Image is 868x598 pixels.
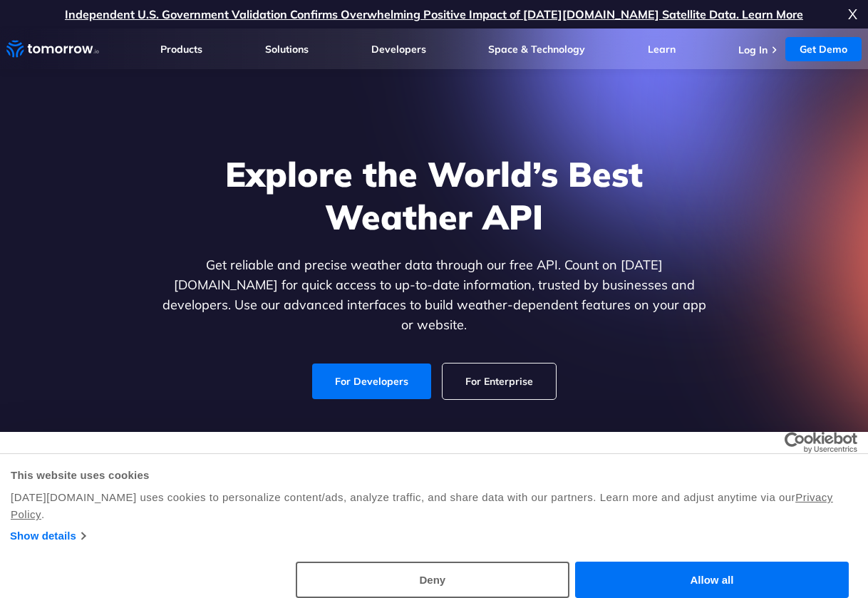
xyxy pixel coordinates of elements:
[6,38,99,60] a: Home link
[575,562,849,598] button: Allow all
[11,467,857,484] div: This website uses cookies
[65,7,803,21] a: Independent U.S. Government Validation Confirms Overwhelming Positive Impact of [DATE][DOMAIN_NAM...
[312,364,431,399] a: For Developers
[11,489,857,523] div: [DATE][DOMAIN_NAME] uses cookies to personalize content/ads, analyze traffic, and share data with...
[733,432,857,453] a: Usercentrics Cookiebot - opens in a new window
[371,43,426,56] a: Developers
[296,562,569,598] button: Deny
[159,255,709,335] p: Get reliable and precise weather data through our free API. Count on [DATE][DOMAIN_NAME] for quic...
[648,43,676,56] a: Learn
[160,43,202,56] a: Products
[488,43,585,56] a: Space & Technology
[10,527,85,545] a: Show details
[785,37,862,61] a: Get Demo
[159,153,709,238] h1: Explore the World’s Best Weather API
[738,43,768,56] a: Log In
[443,364,556,399] a: For Enterprise
[265,43,309,56] a: Solutions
